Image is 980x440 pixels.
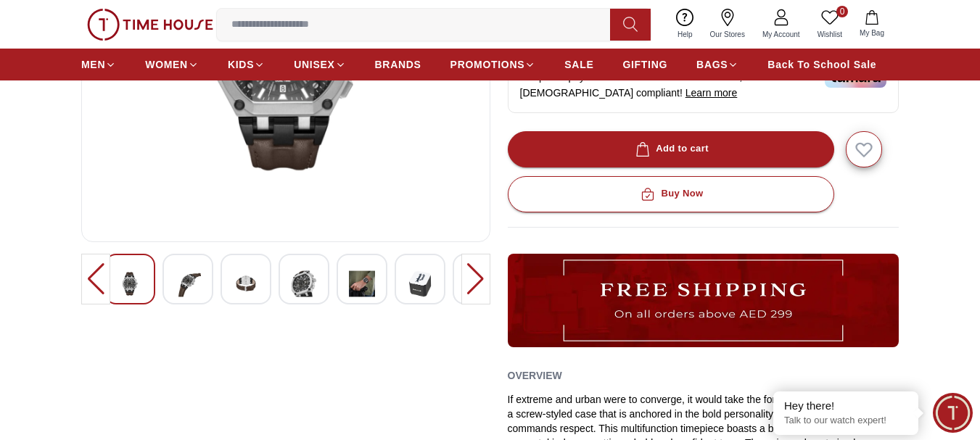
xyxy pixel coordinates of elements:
[767,57,876,72] span: Back To School Sale
[508,254,899,347] img: ...
[672,29,699,40] span: Help
[233,266,259,302] img: POLICE SHEILD Men's Chronograph Black Dial Watch - PEWGF0054403
[701,6,754,43] a: Our Stores
[175,266,201,302] img: POLICE SHEILD Men's Chronograph Black Dial Watch - PEWGF0054403
[836,6,848,17] span: 0
[669,6,701,43] a: Help
[228,57,254,72] span: KIDS
[508,176,834,212] button: Buy Now
[508,365,562,386] h2: Overview
[450,51,536,78] a: PROMOTIONS
[508,131,834,167] button: Add to cart
[375,51,421,78] a: BRANDS
[450,57,525,72] span: PROMOTIONS
[87,9,213,41] img: ...
[757,29,806,40] span: My Account
[622,57,667,72] span: GIFTING
[851,7,893,41] button: My Bag
[145,51,199,78] a: WOMEN
[508,57,899,113] div: Or split in 4 payments of - No late fees, [DEMOGRAPHIC_DATA] compliant!
[685,87,738,99] span: Learn more
[407,266,433,302] img: POLICE SHEILD Men's Chronograph Black Dial Watch - PEWGF0054403
[933,393,973,433] div: Chat Widget
[117,266,143,302] img: POLICE SHEILD Men's Chronograph Black Dial Watch - PEWGF0054403
[696,51,738,78] a: BAGS
[228,51,265,78] a: KIDS
[294,57,334,72] span: UNISEX
[638,186,703,202] div: Buy Now
[624,71,679,83] span: AED 312.50
[784,399,907,413] div: Hey there!
[349,266,375,302] img: POLICE SHEILD Men's Chronograph Black Dial Watch - PEWGF0054403
[704,29,751,40] span: Our Stores
[294,51,345,78] a: UNISEX
[564,51,593,78] a: SALE
[767,51,876,78] a: Back To School Sale
[291,266,317,302] img: POLICE SHEILD Men's Chronograph Black Dial Watch - PEWGF0054403
[564,57,593,72] span: SALE
[854,28,890,38] span: My Bag
[784,415,907,427] p: Talk to our watch expert!
[633,141,709,157] div: Add to cart
[809,6,851,43] a: 0Wishlist
[81,51,116,78] a: MEN
[145,57,188,72] span: WOMEN
[622,51,667,78] a: GIFTING
[812,29,848,40] span: Wishlist
[375,57,421,72] span: BRANDS
[81,57,105,72] span: MEN
[696,57,728,72] span: BAGS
